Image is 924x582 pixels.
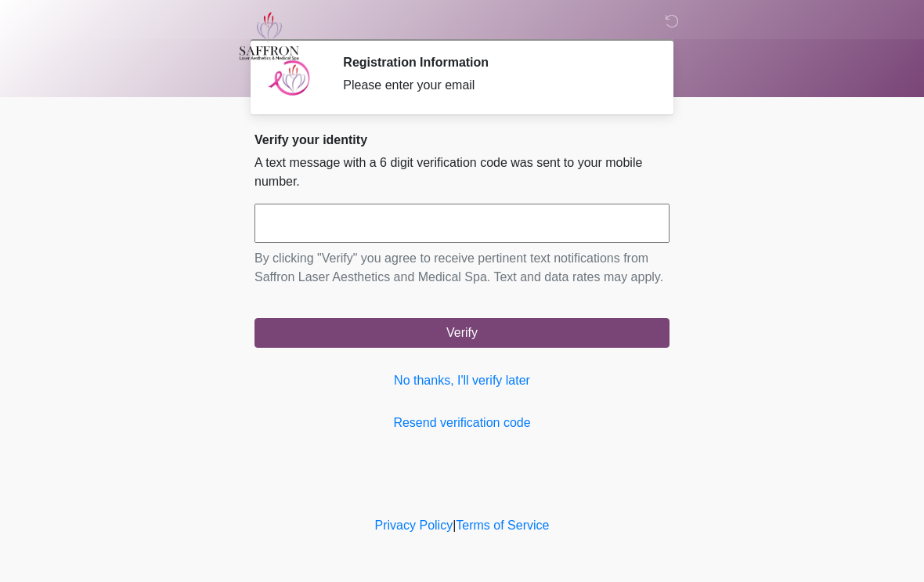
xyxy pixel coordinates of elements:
a: No thanks, I'll verify later [254,371,670,390]
a: Privacy Policy [375,519,453,532]
a: Terms of Service [456,519,549,532]
a: Resend verification code [254,414,670,432]
p: By clicking "Verify" you agree to receive pertinent text notifications from Saffron Laser Aesthet... [254,249,670,287]
p: A text message with a 6 digit verification code was sent to your mobile number. [254,154,670,191]
a: | [453,519,456,532]
img: Agent Avatar [266,55,313,102]
h2: Verify your identity [254,132,670,147]
div: Please enter your email [343,76,646,95]
img: Saffron Laser Aesthetics and Medical Spa Logo [239,12,300,60]
button: Verify [254,318,670,348]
